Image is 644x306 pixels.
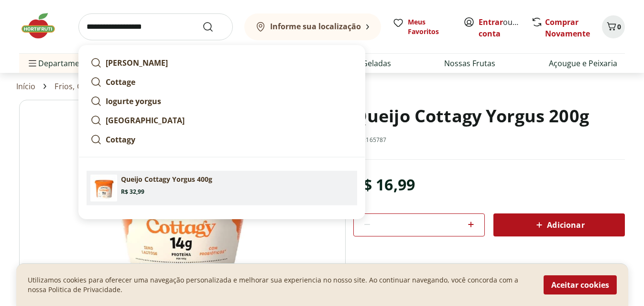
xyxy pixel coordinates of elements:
[106,134,135,145] strong: Cottagy
[534,219,584,231] span: Adicionar
[106,58,168,68] strong: [PERSON_NAME]
[106,77,135,87] strong: Cottage
[87,92,357,111] a: Iogurte yorgus
[493,213,625,236] button: Adicionar
[270,21,361,32] b: Informe sua localização
[90,175,117,201] img: Queijo Cottagy Yorgus 400g
[87,111,357,130] a: [GEOGRAPHIC_DATA]
[479,17,531,39] a: Criar conta
[106,96,161,106] strong: Iogurte yorgus
[27,52,38,75] button: Menu
[602,15,625,38] button: Carrinho
[549,58,617,69] a: Açougue e Peixaria
[121,188,144,196] span: R$ 32,99
[353,136,387,144] p: SKU: 165787
[106,115,185,126] strong: [GEOGRAPHIC_DATA]
[87,53,357,72] a: [PERSON_NAME]
[87,72,357,92] a: Cottage
[28,275,532,294] p: Utilizamos cookies para oferecer uma navegação personalizada e melhorar sua experiencia no nosso ...
[617,22,621,31] span: 0
[55,82,149,91] a: Frios, Queijos & Laticínios
[444,58,495,69] a: Nossas Frutas
[408,17,452,36] span: Meus Favoritos
[479,16,521,39] span: ou
[353,171,415,198] div: R$ 16,99
[353,100,589,132] h1: Queijo Cottagy Yorgus 200g
[78,13,233,40] input: search
[87,130,357,149] a: Cottagy
[545,17,590,39] a: Comprar Novamente
[544,275,617,294] button: Aceitar cookies
[19,12,67,40] img: Hortifruti
[87,171,357,205] a: Queijo Cottagy Yorgus 400gQueijo Cottagy Yorgus 400gR$ 32,99
[27,52,96,75] span: Departamentos
[479,17,503,27] a: Entrar
[244,13,381,40] button: Informe sua localização
[121,175,212,184] p: Queijo Cottagy Yorgus 400g
[393,17,452,36] a: Meus Favoritos
[16,82,36,91] a: Início
[202,21,225,33] button: Submit Search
